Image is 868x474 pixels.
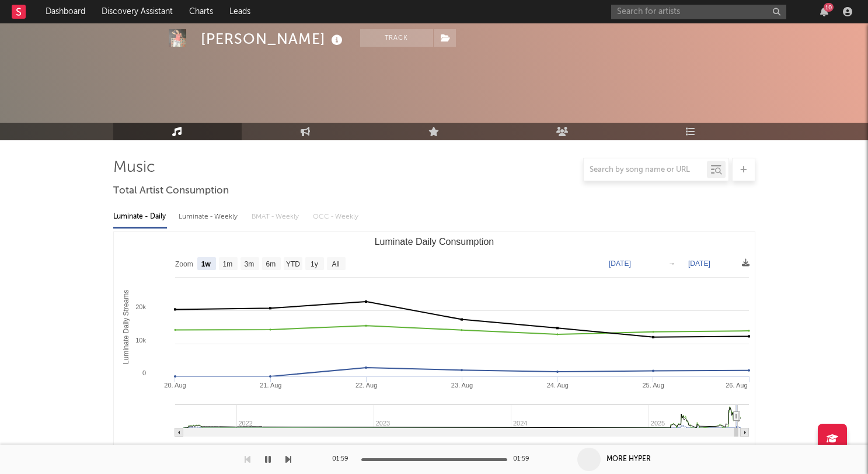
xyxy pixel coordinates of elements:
[135,303,146,310] text: 20k
[513,452,536,466] div: 01:59
[113,184,229,198] span: Total Artist Consumption
[266,260,276,268] text: 6m
[332,452,355,466] div: 01:59
[642,382,664,389] text: 25. Aug
[584,165,707,175] input: Search by song name or URL
[244,260,254,268] text: 3m
[824,3,834,12] div: 10
[609,260,631,268] text: [DATE]
[135,337,146,344] text: 10k
[546,382,568,389] text: 24. Aug
[355,382,377,389] text: 22. Aug
[611,5,786,19] input: Search for artists
[360,29,433,47] button: Track
[113,207,167,227] div: Luminate - Daily
[201,260,211,268] text: 1w
[114,232,755,466] svg: Luminate Daily Consumption
[175,260,193,268] text: Zoom
[121,290,130,364] text: Luminate Daily Streams
[606,454,651,465] div: MORE HYPER
[668,260,675,268] text: →
[260,382,281,389] text: 21. Aug
[688,260,710,268] text: [DATE]
[285,260,299,268] text: YTD
[451,382,472,389] text: 23. Aug
[374,237,494,247] text: Luminate Daily Consumption
[222,260,232,268] text: 1m
[164,382,186,389] text: 20. Aug
[179,207,240,227] div: Luminate - Weekly
[726,382,747,389] text: 26. Aug
[332,260,339,268] text: All
[142,369,145,376] text: 0
[201,29,346,49] div: [PERSON_NAME]
[311,260,318,268] text: 1y
[820,7,828,16] button: 10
